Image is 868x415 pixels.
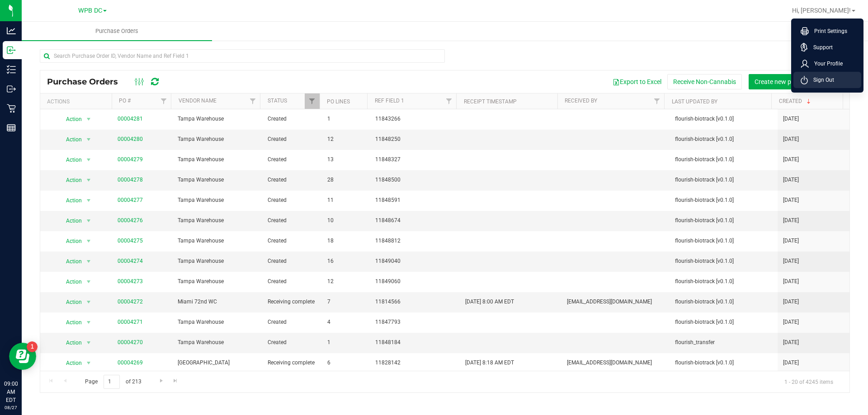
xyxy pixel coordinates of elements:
span: Action [58,296,83,308]
span: Action [58,357,83,369]
span: 10 [327,216,364,225]
span: 11848591 [375,196,454,205]
span: select [83,214,94,227]
span: 11843266 [375,115,454,123]
span: Your Profile [809,59,843,68]
a: 00004269 [118,359,143,366]
span: flourish-biotrack [v0.1.0] [675,359,772,367]
span: flourish-biotrack [v0.1.0] [675,115,772,123]
span: [GEOGRAPHIC_DATA] [178,359,257,367]
span: Action [58,214,83,227]
a: Filter [305,93,320,109]
span: Miami 72nd WC [178,298,257,306]
a: Ref Field 1 [375,98,404,104]
span: Support [808,43,833,52]
span: 4 [327,318,364,326]
span: Action [58,255,83,268]
span: select [83,174,94,187]
span: Action [58,174,83,187]
span: [DATE] [783,216,799,225]
a: 00004278 [118,177,143,183]
a: Go to the last page [169,375,182,387]
span: [DATE] [783,155,799,164]
span: 12 [327,277,364,286]
span: Create new purchase order [755,78,830,85]
a: 00004271 [118,319,143,325]
span: Receiving complete [268,359,317,367]
span: Created [268,257,317,266]
span: [DATE] 8:00 AM EDT [465,298,514,306]
span: flourish-biotrack [v0.1.0] [675,277,772,286]
a: Filter [649,93,664,109]
span: 11848674 [375,216,454,225]
span: 11848500 [375,176,454,184]
span: Action [58,113,83,126]
span: select [83,336,94,349]
span: select [83,255,94,268]
span: 11848812 [375,237,454,245]
span: select [83,275,94,288]
span: flourish-biotrack [v0.1.0] [675,196,772,205]
span: Created [268,155,317,164]
inline-svg: Reports [7,123,16,132]
a: 00004277 [118,197,143,203]
span: select [83,296,94,308]
span: 6 [327,359,364,367]
button: Export to Excel [607,74,667,89]
span: [DATE] [783,318,799,326]
a: Go to the next page [155,375,168,387]
span: 11847793 [375,318,454,326]
span: 11849040 [375,257,454,266]
span: Tampa Warehouse [178,216,257,225]
inline-svg: Inventory [7,65,16,74]
a: 00004275 [118,238,143,244]
a: Vendor Name [179,98,217,104]
span: Created [268,216,317,225]
span: [DATE] [783,298,799,306]
inline-svg: Outbound [7,84,16,93]
span: Tampa Warehouse [178,135,257,144]
a: 00004281 [118,116,143,122]
span: Tampa Warehouse [178,338,257,347]
span: 11814566 [375,298,454,306]
a: Filter [245,93,260,109]
span: 11848250 [375,135,454,144]
span: flourish_transfer [675,338,772,347]
span: flourish-biotrack [v0.1.0] [675,318,772,326]
a: PO Lines [327,98,350,105]
span: Created [268,196,317,205]
span: 11849060 [375,277,454,286]
span: Action [58,275,83,288]
span: [DATE] [783,237,799,245]
span: 28 [327,176,364,184]
span: Created [268,115,317,123]
span: [DATE] [783,257,799,266]
span: Action [58,316,83,329]
span: Tampa Warehouse [178,155,257,164]
span: 18 [327,237,364,245]
span: Page of 213 [77,375,149,389]
button: Create new purchase order [749,74,836,89]
span: 11848327 [375,155,454,164]
a: Last Updated By [672,98,717,105]
span: Tampa Warehouse [178,115,257,123]
a: Created [779,98,812,104]
span: Action [58,235,83,247]
span: 16 [327,257,364,266]
a: Received By [565,98,597,104]
span: 11848184 [375,338,454,347]
a: Filter [441,93,456,109]
span: 1 [327,338,364,347]
a: 00004272 [118,298,143,305]
a: PO # [119,98,131,104]
a: Support [801,43,858,52]
span: select [83,113,94,126]
a: Status [268,98,287,104]
span: 13 [327,155,364,164]
li: Sign Out [793,72,861,88]
input: 1 [104,375,120,389]
a: Filter [156,93,171,109]
p: 09:00 AM EDT [4,380,18,404]
span: Created [268,237,317,245]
